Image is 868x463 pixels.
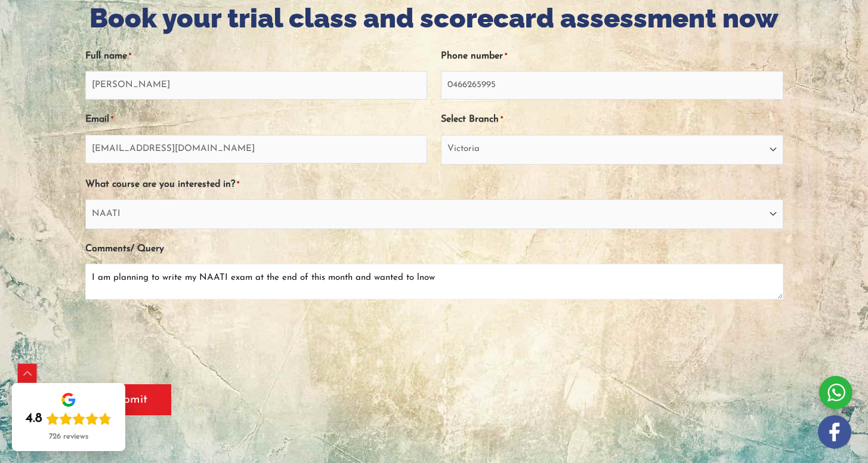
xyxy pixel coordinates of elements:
div: 4.8 [26,410,42,427]
label: Select Branch [441,110,503,129]
label: Email [85,110,113,129]
iframe: reCAPTCHA [85,316,267,363]
img: white-facebook.png [818,415,851,449]
input: Submit [85,384,171,415]
div: 726 reviews [49,432,88,442]
label: Full name [85,47,131,66]
label: Comments/ Query [85,239,164,259]
label: Phone number [441,47,507,66]
label: What course are you interested in? [85,175,239,195]
h2: Book your trial class and scorecard assessment now [85,1,783,36]
div: Rating: 4.8 out of 5 [26,410,112,427]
